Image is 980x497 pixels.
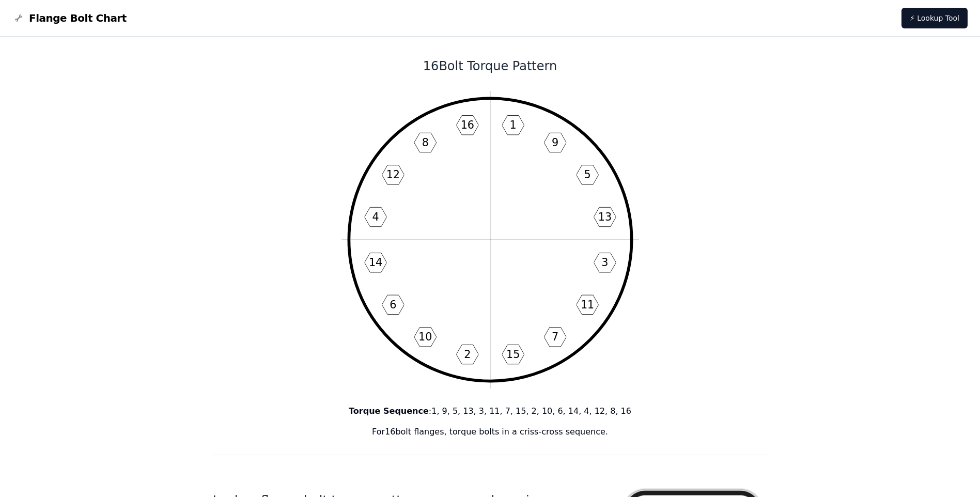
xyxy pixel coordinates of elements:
[584,168,590,181] text: 5
[213,405,768,417] p: : 1, 9, 5, 13, 3, 11, 7, 15, 2, 10, 6, 14, 4, 12, 8, 16
[460,119,474,131] text: 16
[29,11,127,25] span: Flange Bolt Chart
[372,211,379,223] text: 4
[580,299,594,311] text: 11
[213,58,768,74] h1: 16 Bolt Torque Pattern
[418,331,432,343] text: 10
[509,119,516,131] text: 1
[213,426,768,438] p: For 16 bolt flanges, torque bolts in a criss-cross sequence.
[349,406,429,416] b: Torque Sequence
[12,11,127,25] a: Flange Bolt Chart LogoFlange Bolt Chart
[422,136,428,149] text: 8
[601,256,608,269] text: 3
[901,8,968,28] a: ⚡ Lookup Tool
[552,136,558,149] text: 9
[12,12,25,24] img: Flange Bolt Chart Logo
[464,348,471,361] text: 2
[386,168,399,181] text: 12
[368,256,382,269] text: 14
[506,348,519,361] text: 15
[390,299,396,311] text: 6
[598,211,611,223] text: 13
[552,331,558,343] text: 7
